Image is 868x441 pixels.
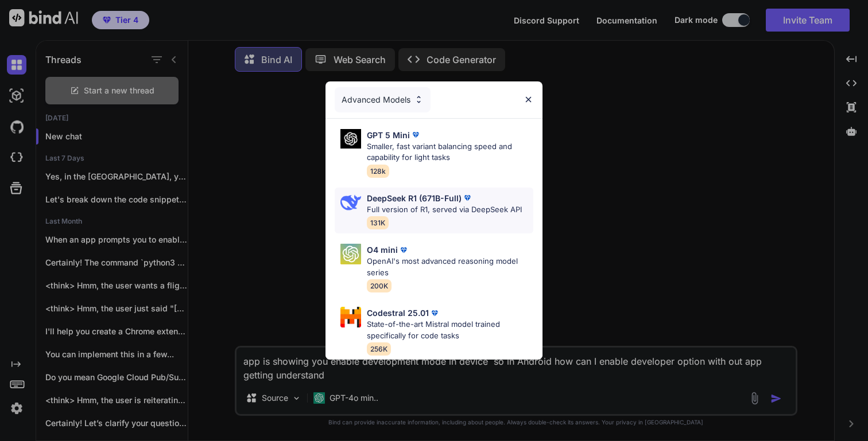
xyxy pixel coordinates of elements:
[367,256,533,278] p: OpenAI's most advanced reasoning model series
[340,192,361,213] img: Pick Models
[410,129,421,141] img: premium
[367,141,533,163] p: Smaller, fast variant balancing speed and capability for light tasks
[398,244,409,256] img: premium
[367,244,398,256] p: O4 mini
[367,342,391,356] span: 256K
[367,279,392,292] span: 200K
[367,165,389,178] span: 128k
[367,216,389,229] span: 131K
[340,129,361,149] img: Pick Models
[367,204,522,216] p: Full version of R1, served via DeepSeek API
[367,319,533,341] p: State-of-the-art Mistral model trained specifically for code tasks
[367,192,462,204] p: DeepSeek R1 (671B-Full)
[367,129,410,141] p: GPT 5 Mini
[340,307,361,327] img: Pick Models
[340,244,361,264] img: Pick Models
[524,95,533,104] img: close
[414,95,424,104] img: Pick Models
[335,87,431,112] div: Advanced Models
[429,307,440,319] img: premium
[367,307,429,319] p: Codestral 25.01
[462,192,473,204] img: premium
